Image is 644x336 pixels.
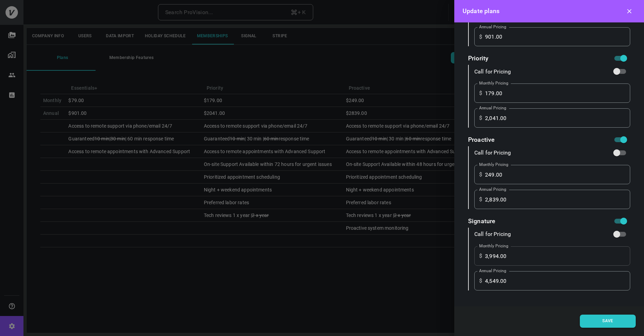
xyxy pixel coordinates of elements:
[479,105,506,111] label: Annual Pricing
[479,187,506,192] label: Annual Pricing
[485,27,630,47] input: xxxx.xx
[468,53,488,63] div: Priority
[580,315,636,328] button: Save
[485,165,630,184] input: xxxx.xx
[479,114,482,122] p: $
[485,271,630,290] input: xxxx.xx
[479,195,482,204] p: $
[485,108,630,128] input: xxxx.xx
[479,24,506,30] label: Annual Pricing
[474,148,511,158] div: Call for Pricing
[479,170,482,179] p: $
[463,5,636,18] div: Update plans
[479,162,508,168] label: Monthly Pricing
[485,246,630,266] input: xxxx.xx
[479,89,482,97] p: $
[479,33,482,41] p: $
[474,67,511,77] div: Call for Pricing
[479,243,508,249] label: Monthly Pricing
[474,229,511,239] div: Call for Pricing
[479,268,506,274] label: Annual Pricing
[479,252,482,260] p: $
[479,80,508,86] label: Monthly Pricing
[485,83,630,103] input: xxxx.xx
[479,277,482,285] p: $
[468,216,495,226] div: Signature
[468,135,495,145] div: Proactive
[485,190,630,209] input: xxxx.xx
